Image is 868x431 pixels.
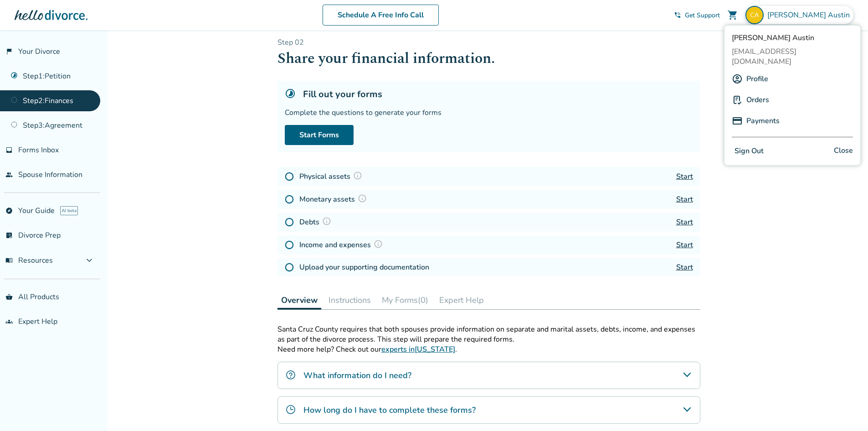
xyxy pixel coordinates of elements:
[5,255,53,265] span: Resources
[5,293,13,301] span: shopping_basket
[746,112,780,130] a: Payments
[277,37,700,47] p: Step 0 2
[277,47,700,70] h1: Share your financial information.
[277,362,700,389] div: What information do I need?
[676,217,693,227] a: Start
[834,145,853,158] span: Close
[5,171,13,178] span: people
[299,193,370,205] h4: Monetary assets
[303,404,476,416] h4: How long do I have to complete these forms?
[323,5,439,26] a: Schedule A Free Info Call
[285,369,296,380] img: What information do I need?
[353,171,362,180] img: Question Mark
[378,291,432,309] button: My Forms(0)
[285,404,296,415] img: How long do I have to complete these forms?
[285,108,693,118] div: Complete the questions to generate your forms
[5,257,13,264] span: menu_book
[676,262,693,272] a: Start
[732,47,853,67] span: [EMAIL_ADDRESS][DOMAIN_NAME]
[732,115,743,126] img: P
[732,145,766,158] button: Sign Out
[299,262,429,273] h4: Upload your supporting documentation
[285,240,294,249] img: Not Started
[746,91,769,109] a: Orders
[285,172,294,181] img: Not Started
[299,216,334,228] h4: Debts
[374,239,383,249] img: Question Mark
[285,218,294,227] img: Not Started
[746,70,768,88] a: Profile
[84,255,95,266] span: expand_more
[303,369,411,381] h4: What information do I need?
[325,291,375,309] button: Instructions
[676,171,693,182] a: Start
[277,291,321,310] button: Overview
[685,11,720,20] span: Get Support
[381,344,455,354] a: experts in[US_STATE]
[676,194,693,204] a: Start
[299,171,365,182] h4: Physical assets
[18,145,59,155] span: Forms Inbox
[358,194,367,203] img: Question Mark
[436,291,488,309] button: Expert Help
[60,206,78,215] span: AI beta
[745,6,764,24] img: bills4craignsusie@comcast.net
[285,125,354,145] a: Start Forms
[285,195,294,204] img: Not Started
[285,263,294,272] img: Not Started
[732,73,743,84] img: A
[322,217,331,226] img: Question Mark
[676,240,693,250] a: Start
[674,11,720,20] a: phone_in_talkGet Support
[5,207,13,214] span: explore
[5,48,13,55] span: flag_2
[299,239,385,251] h4: Income and expenses
[5,146,13,154] span: inbox
[303,88,382,100] h5: Fill out your forms
[732,94,743,105] img: P
[674,11,681,19] span: phone_in_talk
[767,10,853,20] span: [PERSON_NAME] Austin
[727,10,738,21] span: shopping_cart
[277,324,700,344] p: Santa Cruz County requires that both spouses provide information on separate and marital assets, ...
[277,396,700,424] div: How long do I have to complete these forms?
[277,344,700,354] p: Need more help? Check out our .
[5,318,13,325] span: groups
[732,33,853,43] span: [PERSON_NAME] Austin
[5,232,13,239] span: list_alt_check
